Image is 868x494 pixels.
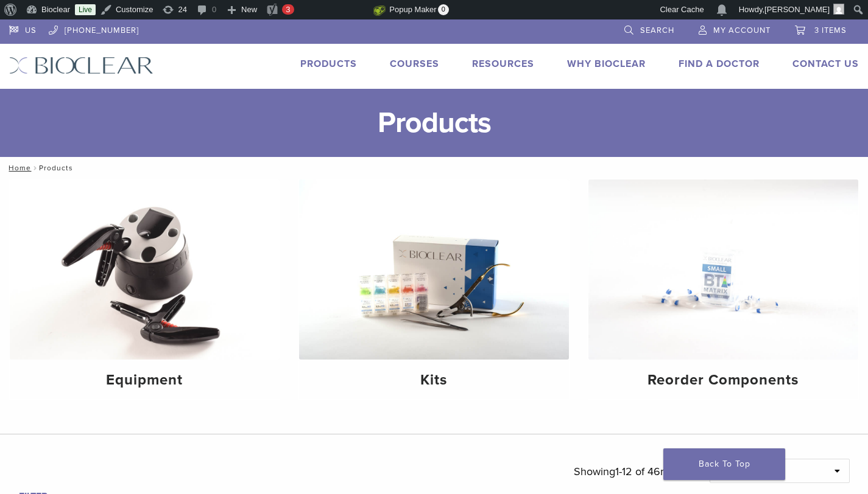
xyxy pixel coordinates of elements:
img: Reorder Components [588,179,858,360]
a: Search [624,19,674,38]
img: Kits [299,179,569,360]
a: My Account [699,19,771,38]
a: 3 items [795,19,847,38]
h4: Kits [309,369,559,391]
p: Showing results [574,459,691,484]
span: 3 items [814,26,847,35]
img: Bioclear [9,57,153,74]
a: Why Bioclear [567,58,646,70]
span: Search [640,26,674,35]
span: / [31,165,39,171]
a: Contact Us [792,58,859,70]
a: Equipment [10,179,280,399]
a: Resources [472,58,534,70]
img: Equipment [10,179,280,360]
h4: Reorder Components [598,369,849,391]
span: 0 [438,4,449,15]
a: Home [5,164,31,172]
a: Courses [390,58,439,70]
span: 1-12 of 46 [615,465,660,478]
a: Kits [299,179,569,399]
h4: Equipment [19,369,270,391]
span: 3 [286,5,290,14]
a: Reorder Components [588,179,858,399]
a: Find A Doctor [679,58,760,70]
a: Back To Top [663,448,785,480]
a: Products [300,58,357,70]
span: [PERSON_NAME] [764,5,830,14]
a: [PHONE_NUMBER] [49,19,139,38]
a: US [9,19,37,38]
span: My Account [713,26,771,35]
img: Views over 48 hours. Click for more Jetpack Stats. [305,3,373,18]
a: Live [75,4,96,15]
